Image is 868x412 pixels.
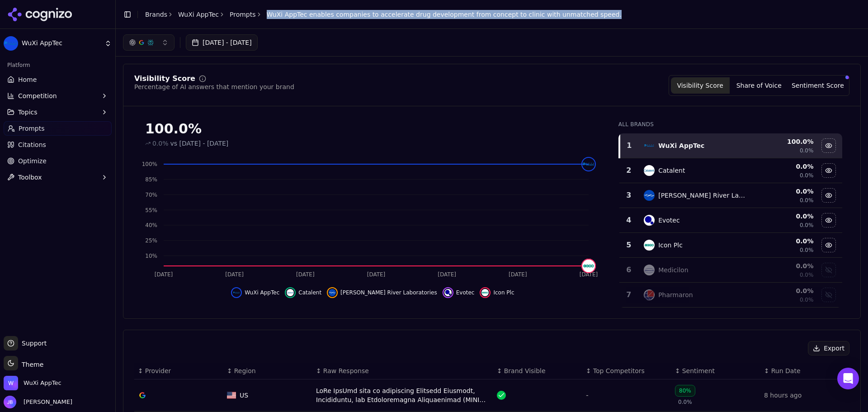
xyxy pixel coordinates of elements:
div: 1 [624,140,635,151]
img: evotec [444,289,452,296]
button: Hide charles river laboratories data [821,188,836,203]
div: 0.0 % [755,162,813,171]
button: Open organization switcher [4,376,61,390]
tr: USUSLoRe IpsUmd sita co adipiscing Elitsedd Eiusmodt, Incididuntu, lab Etdoloremagna Aliquaenimad... [134,379,849,412]
div: Open Intercom Messenger [837,368,859,389]
div: All Brands [618,121,842,128]
div: ↕Provider [138,366,220,375]
span: Provider [145,366,171,375]
span: 0.0% [800,271,814,279]
div: Icon Plc [658,241,683,250]
span: Toolbox [18,173,42,182]
div: WuXi AppTec [658,141,704,150]
span: WuXi AppTec [245,289,279,296]
button: Open user button [4,396,72,408]
span: 0.0% [678,398,692,406]
span: Competition [18,91,57,100]
button: Hide evotec data [443,287,475,298]
img: US [227,392,236,399]
span: WuXi AppTec [24,379,61,387]
tr: 1wuxi apptecWuXi AppTec100.0%0.0%Hide wuxi apptec data [619,133,842,158]
div: 2 [623,165,635,176]
tspan: [DATE] [438,271,456,278]
button: Sentiment Score [788,77,847,94]
div: - [586,390,668,401]
th: Brand Visible [493,363,582,379]
tspan: [DATE] [225,271,244,278]
img: wuxi apptec [644,140,655,151]
div: ↕Top Competitors [586,366,668,375]
a: Optimize [4,154,112,168]
div: 0.0 % [755,187,813,196]
button: Hide wuxi apptec data [231,287,279,298]
button: Visibility Score [671,77,730,94]
span: vs [DATE] - [DATE] [170,139,229,148]
span: 0.0% [800,172,814,179]
div: 0.0 % [755,212,813,221]
tspan: [DATE] [367,271,386,278]
span: WuXi AppTec enables companies to accelerate drug development from concept to clinic with unmatche... [267,10,622,19]
img: charles river laboratories [329,289,336,296]
div: Platform [4,58,112,72]
div: [PERSON_NAME] River Laboratories [658,191,748,200]
img: icon plc [481,289,489,296]
a: Prompts [230,10,256,19]
div: 80% [675,385,695,397]
div: 5 [623,240,635,251]
span: Sentiment [682,366,715,375]
tspan: [DATE] [296,271,315,278]
div: 7 [623,289,635,300]
button: Competition [4,89,112,103]
tr: 3charles river laboratories[PERSON_NAME] River Laboratories0.0%0.0%Hide charles river laboratorie... [619,183,842,208]
div: 100.0 % [755,137,813,146]
th: Top Competitors [582,363,671,379]
span: Evotec [456,289,475,296]
a: Brands [145,11,167,18]
span: Home [18,75,37,84]
a: WuXi AppTec [178,10,219,19]
button: Hide wuxi apptec data [821,138,836,153]
span: Region [234,366,256,375]
th: Provider [134,363,223,379]
span: Theme [18,361,43,368]
th: Run Date [760,363,849,379]
img: icon plc [582,260,595,272]
div: 4 [623,215,635,226]
tspan: [DATE] [509,271,527,278]
div: 0.0 % [755,237,813,246]
span: US [240,391,248,400]
th: Raw Response [312,363,493,379]
img: pharmaron [644,289,655,300]
tspan: 85% [145,176,157,183]
img: evotec [644,215,655,226]
tspan: 25% [145,237,157,244]
span: 0.0% [800,222,814,229]
button: Hide catalent data [285,287,321,298]
tspan: 10% [145,253,157,259]
button: Topics [4,105,112,119]
button: [DATE] - [DATE] [186,34,258,51]
span: 0.0% [152,139,169,148]
div: Data table [618,133,842,308]
th: Region [223,363,312,379]
span: Support [18,339,47,348]
span: Brand Visible [504,366,546,375]
tspan: 40% [145,222,157,228]
tspan: [DATE] [155,271,173,278]
span: Icon Plc [493,289,514,296]
span: Run Date [771,366,801,375]
img: icon plc [644,240,655,251]
span: Top Competitors [593,366,645,375]
img: wuxi apptec [233,289,240,296]
tr: 4evotecEvotec0.0%0.0%Hide evotec data [619,208,842,233]
span: Citations [18,140,46,149]
span: Prompts [19,124,45,133]
tspan: 55% [145,207,157,213]
span: [PERSON_NAME] River Laboratories [340,289,437,296]
div: 0.0 % [755,286,813,295]
div: ↕Brand Visible [497,366,579,375]
div: ↕Raw Response [316,366,490,375]
span: 0.0% [800,197,814,204]
button: Hide catalent data [821,163,836,178]
div: ↕Run Date [764,366,846,375]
